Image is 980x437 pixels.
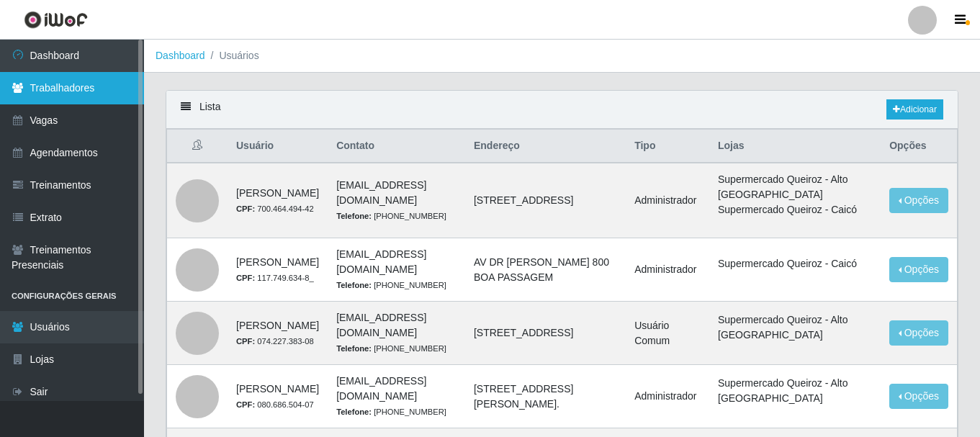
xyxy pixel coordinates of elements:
[156,50,205,61] a: Dashboard
[236,204,255,213] strong: CPF:
[205,48,259,63] li: Usuários
[889,384,948,409] button: Opções
[881,130,957,163] th: Opções
[626,365,709,428] td: Administrador
[328,130,465,163] th: Contato
[626,238,709,302] td: Administrador
[236,337,314,346] small: 074.227.383-08
[236,204,314,213] small: 700.464.494-42
[236,274,314,282] small: 117.749.634-8_
[336,212,372,220] strong: Telefone:
[718,256,872,271] li: Supermercado Queiroz - Caicó
[336,281,372,289] strong: Telefone:
[709,130,881,163] th: Lojas
[236,400,314,409] small: 080.686.504-07
[626,302,709,365] td: Usuário Comum
[236,274,255,282] strong: CPF:
[718,202,872,217] li: Supermercado Queiroz - Caicó
[718,172,872,202] li: Supermercado Queiroz - Alto [GEOGRAPHIC_DATA]
[24,11,88,29] img: CoreUI Logo
[228,302,328,365] td: [PERSON_NAME]
[465,163,626,238] td: [STREET_ADDRESS]
[328,163,465,238] td: [EMAIL_ADDRESS][DOMAIN_NAME]
[465,302,626,365] td: [STREET_ADDRESS]
[889,257,948,282] button: Opções
[626,130,709,163] th: Tipo
[228,238,328,302] td: [PERSON_NAME]
[144,40,980,73] nav: breadcrumb
[336,212,446,220] small: [PHONE_NUMBER]
[336,344,372,353] strong: Telefone:
[228,130,328,163] th: Usuário
[228,365,328,428] td: [PERSON_NAME]
[236,400,255,409] strong: CPF:
[465,238,626,302] td: AV DR [PERSON_NAME] 800 BOA PASSAGEM
[465,365,626,428] td: [STREET_ADDRESS][PERSON_NAME].
[328,302,465,365] td: [EMAIL_ADDRESS][DOMAIN_NAME]
[328,365,465,428] td: [EMAIL_ADDRESS][DOMAIN_NAME]
[889,320,948,346] button: Opções
[718,312,872,343] li: Supermercado Queiroz - Alto [GEOGRAPHIC_DATA]
[336,281,446,289] small: [PHONE_NUMBER]
[228,163,328,238] td: [PERSON_NAME]
[336,344,446,353] small: [PHONE_NUMBER]
[718,376,872,406] li: Supermercado Queiroz - Alto [GEOGRAPHIC_DATA]
[236,337,255,346] strong: CPF:
[328,238,465,302] td: [EMAIL_ADDRESS][DOMAIN_NAME]
[336,407,372,416] strong: Telefone:
[166,91,958,129] div: Lista
[336,407,446,416] small: [PHONE_NUMBER]
[889,188,948,213] button: Opções
[626,163,709,238] td: Administrador
[465,130,626,163] th: Endereço
[886,99,943,120] a: Adicionar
